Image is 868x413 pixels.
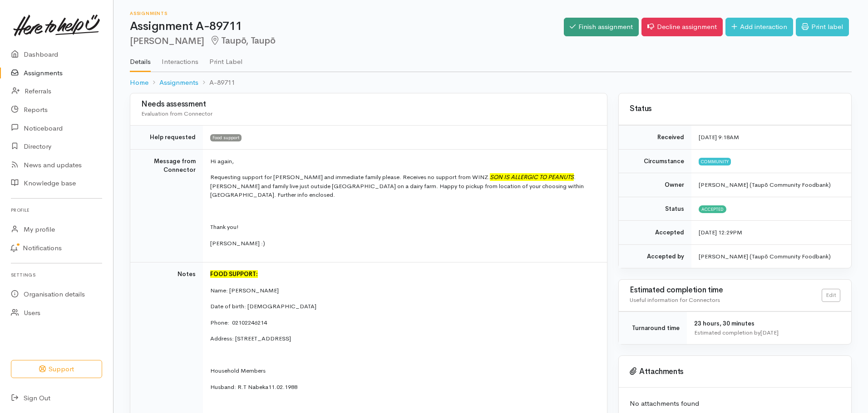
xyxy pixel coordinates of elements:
td: Turnaround time [619,312,687,345]
p: Hi again, [210,157,596,166]
td: [PERSON_NAME] (Taupō Community Foodbank) [691,244,851,268]
h3: Estimated completion time [630,286,822,295]
p: No attachments found [630,398,840,409]
font: SON IS ALLERGIC TO PEANUTS [490,173,574,181]
span: Food support [210,134,242,141]
td: Help requested [130,126,203,150]
p: Thank you! [210,223,596,232]
a: Details [130,46,151,72]
h3: Needs assessment [141,100,596,109]
a: Add interaction [725,18,793,36]
span: Evaluation from Connector [141,110,212,117]
a: Edit [822,289,840,302]
td: Owner [619,173,691,197]
a: Assignments [159,78,198,88]
p: Date of birth: [DEMOGRAPHIC_DATA] [210,302,596,311]
td: Status [619,197,691,221]
span: Accepted [699,205,726,213]
td: Circumstance [619,149,691,173]
span: [PERSON_NAME] (Taupō Community Foodbank) [699,181,831,189]
li: A-89711 [198,78,235,88]
h3: Attachments [630,367,840,376]
h1: Assignment A-89711 [130,20,564,33]
a: Finish assignment [564,18,639,36]
h6: Profile [11,204,102,216]
p: Address: [STREET_ADDRESS] [210,334,596,343]
span: 23 hours, 30 minutes [694,320,755,327]
div: Estimated completion by [694,328,840,337]
td: Accepted [619,221,691,245]
h3: Status [630,105,840,113]
a: Interactions [162,46,198,71]
span: Useful information for Connectors [630,296,720,304]
td: Received [619,126,691,150]
p: Husband: R.T Nabeka11.02.1988 [210,383,596,392]
p: Requesting support for [PERSON_NAME] and immediate family please. Receives no support from WINZ. ... [210,173,596,199]
td: Message from Connector [130,149,203,262]
font: FOOD SUPPORT: [210,270,258,278]
p: Name: [PERSON_NAME] [210,286,596,295]
h6: Assignments [130,11,564,16]
p: Phone: 02102246214 [210,318,596,327]
time: [DATE] 12:29PM [699,228,742,236]
time: [DATE] 9:18AM [699,133,739,141]
p: [PERSON_NAME] :) [210,239,596,248]
h6: Settings [11,269,102,281]
a: Decline assignment [641,18,723,36]
span: Community [699,158,731,165]
time: [DATE] [760,329,779,336]
button: Support [11,360,102,379]
nav: breadcrumb [130,72,852,93]
span: Taupō, Taupō [210,35,276,46]
a: Print label [796,18,849,36]
p: Household Members [210,366,596,375]
a: Print Label [209,46,242,71]
td: Accepted by [619,244,691,268]
h2: [PERSON_NAME] [130,36,564,46]
a: Home [130,78,148,88]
